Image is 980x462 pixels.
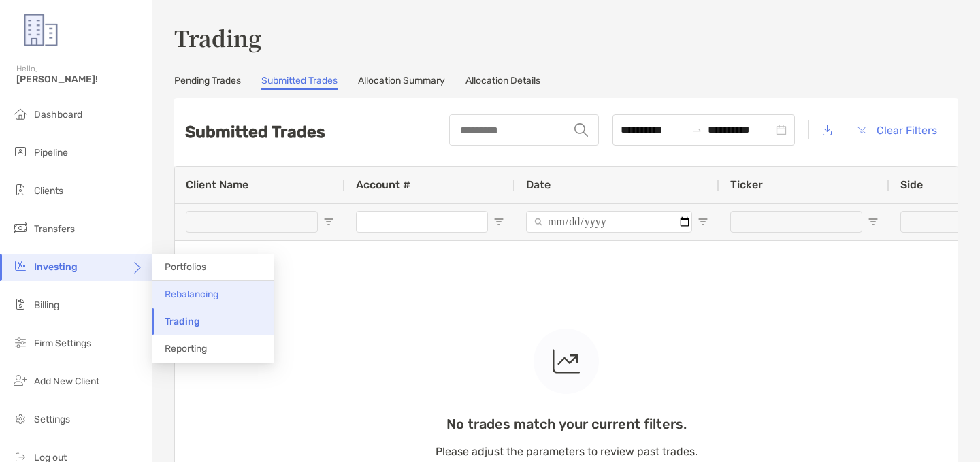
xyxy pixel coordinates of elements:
img: clients icon [12,182,29,198]
span: Settings [34,414,70,425]
span: Transfers [34,223,75,235]
img: Zoe Logo [16,5,65,54]
span: Trading [165,316,200,327]
span: Dashboard [34,109,82,120]
h2: Submitted Trades [185,122,325,142]
span: Add New Client [34,376,99,387]
img: billing icon [12,296,29,312]
img: add_new_client icon [12,372,29,389]
a: Pending Trades [174,75,241,90]
a: Submitted Trades [261,75,338,90]
img: firm-settings icon [12,334,29,350]
span: Investing [34,261,78,273]
img: settings icon [12,410,29,427]
img: empty state icon [553,345,580,378]
img: dashboard icon [12,105,29,122]
a: Allocation Details [465,75,540,90]
img: pipeline icon [12,144,29,160]
span: Portfolios [165,261,206,273]
span: to [691,125,702,135]
span: Clients [34,185,63,197]
a: Allocation Summary [358,75,445,90]
span: Firm Settings [34,337,91,349]
img: input icon [574,123,588,137]
p: No trades match your current filters. [436,416,698,433]
span: Rebalancing [165,288,218,300]
span: Reporting [165,343,207,354]
img: button icon [857,126,866,134]
span: [PERSON_NAME]! [16,73,144,85]
h3: Trading [174,22,958,53]
span: swap-right [691,125,702,135]
p: Please adjust the parameters to review past trades. [436,443,698,460]
img: transfers icon [12,220,29,236]
span: Pipeline [34,147,68,159]
img: investing icon [12,258,29,274]
span: Billing [34,299,59,311]
button: Clear Filters [846,115,947,145]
